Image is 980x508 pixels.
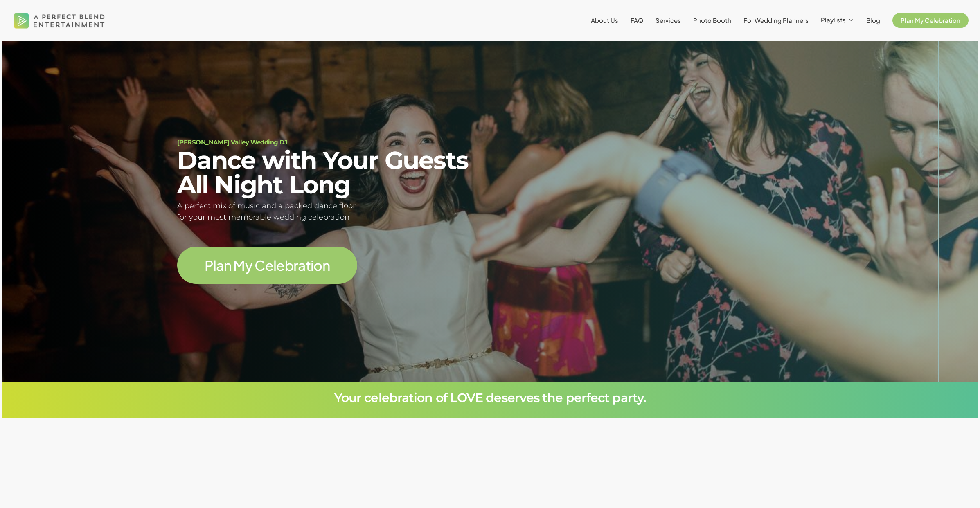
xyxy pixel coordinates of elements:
[313,258,322,272] span: o
[177,148,480,197] h2: Dance with Your Guests All Night Long
[273,258,276,272] span: l
[693,17,731,24] a: Photo Booth
[205,258,213,272] span: P
[656,16,681,24] span: Services
[245,258,252,272] span: y
[298,258,305,272] span: a
[743,16,809,24] span: For Wedding Planners
[216,258,223,272] span: a
[901,16,960,24] span: Plan My Celebration
[631,17,643,24] a: FAQ
[821,17,854,24] a: Playlists
[205,258,330,273] a: Plan My Celebration
[693,16,731,24] span: Photo Booth
[322,258,330,272] span: n
[233,258,245,272] span: M
[631,16,643,24] span: FAQ
[276,258,284,272] span: e
[311,258,313,272] span: i
[821,16,846,24] span: Playlists
[285,258,293,272] span: b
[177,392,803,404] h3: Your celebration of LOVE deserves the perfect party.
[306,258,311,272] span: t
[177,139,480,145] h1: [PERSON_NAME] Valley Wedding DJ
[265,258,273,272] span: e
[743,17,809,24] a: For Wedding Planners
[591,17,618,24] a: About Us
[177,200,480,224] h5: A perfect mix of music and a packed dance floor for your most memorable wedding celebration
[11,6,107,35] img: A Perfect Blend Entertainment
[866,17,880,24] a: Blog
[255,258,265,272] span: C
[866,16,880,24] span: Blog
[591,16,618,24] span: About Us
[293,258,298,272] span: r
[213,258,216,272] span: l
[892,17,969,24] a: Plan My Celebration
[224,258,231,272] span: n
[656,17,681,24] a: Services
